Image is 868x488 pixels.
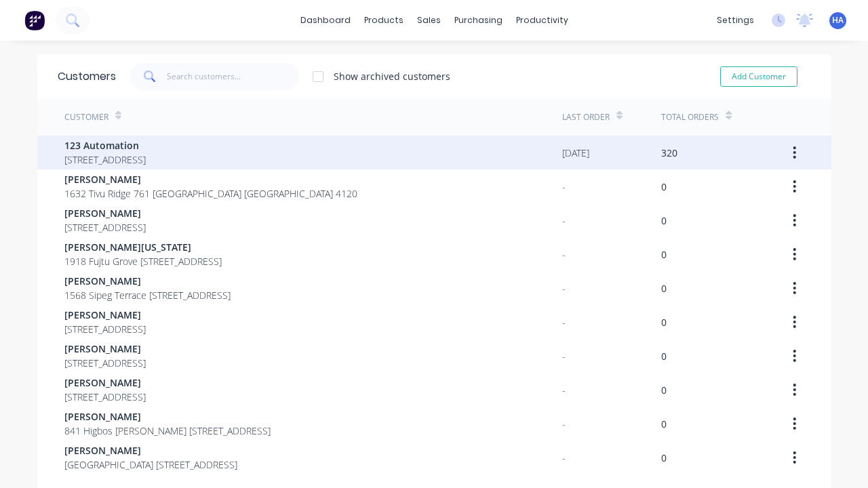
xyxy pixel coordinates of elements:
span: 1568 Sipeg Terrace [STREET_ADDRESS] [64,288,231,302]
div: 0 [661,213,667,228]
span: [PERSON_NAME] [64,409,271,424]
div: - [562,180,566,194]
div: Last Order [562,111,610,123]
span: HA [832,14,844,26]
div: - [562,247,566,262]
div: - [562,349,566,363]
div: 0 [661,247,667,262]
div: - [562,281,566,296]
div: - [562,213,566,228]
span: 841 Higbos [PERSON_NAME] [STREET_ADDRESS] [64,424,271,438]
span: [PERSON_NAME] [64,342,146,356]
span: 123 Automation [64,138,146,152]
div: 0 [661,180,667,194]
div: purchasing [448,10,509,30]
span: [STREET_ADDRESS] [64,390,146,404]
a: dashboard [294,10,357,30]
span: [PERSON_NAME] [64,308,146,322]
div: 0 [661,281,667,296]
div: 0 [661,349,667,363]
div: 0 [661,451,667,465]
div: Customers [58,68,116,85]
div: - [562,417,566,431]
div: 0 [661,383,667,397]
div: Total Orders [661,111,719,123]
div: products [357,10,410,30]
span: [PERSON_NAME] [64,375,146,390]
div: [DATE] [562,146,589,160]
span: [STREET_ADDRESS] [64,152,146,167]
span: [PERSON_NAME] [64,206,146,220]
input: Search customers... [167,63,299,90]
span: [STREET_ADDRESS] [64,220,146,235]
img: Factory [24,10,45,30]
span: [STREET_ADDRESS] [64,356,146,370]
span: 1918 Fujtu Grove [STREET_ADDRESS] [64,254,222,268]
div: 320 [661,146,677,160]
span: [PERSON_NAME] [64,274,231,288]
span: [PERSON_NAME] [64,443,237,457]
div: settings [710,10,761,30]
span: [GEOGRAPHIC_DATA] [STREET_ADDRESS] [64,457,237,472]
div: - [562,383,566,397]
div: Show archived customers [334,69,450,83]
span: [STREET_ADDRESS] [64,322,146,336]
span: 1632 Tivu Ridge 761 [GEOGRAPHIC_DATA] [GEOGRAPHIC_DATA] 4120 [64,186,357,201]
div: - [562,315,566,329]
div: productivity [509,10,575,30]
div: - [562,451,566,465]
div: 0 [661,315,667,329]
div: sales [410,10,448,30]
div: Customer [64,111,108,123]
span: [PERSON_NAME] [64,172,357,186]
span: [PERSON_NAME][US_STATE] [64,240,222,254]
div: 0 [661,417,667,431]
button: Add Customer [720,66,797,87]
